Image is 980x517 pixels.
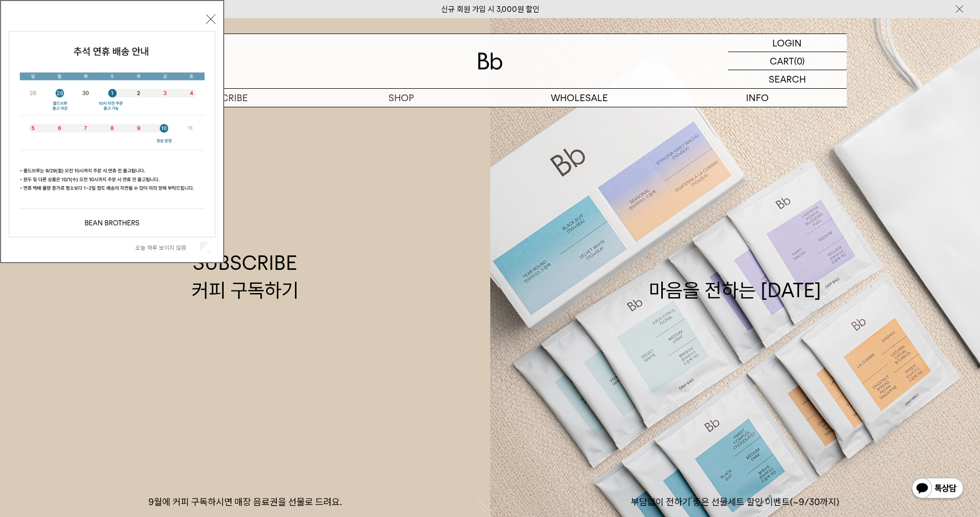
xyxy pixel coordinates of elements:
a: SHOP [312,89,490,107]
div: 마음을 전하는 [DATE] [649,249,821,304]
label: 오늘 하루 보이지 않음 [135,244,198,251]
button: 닫기 [206,14,215,24]
p: LOGIN [772,34,802,52]
a: CART (0) [728,52,847,70]
a: LOGIN [728,34,847,52]
p: WHOLESALE [490,89,668,107]
img: 5e4d662c6b1424087153c0055ceb1a13_140731.jpg [9,31,215,237]
img: 카카오톡 채널 1:1 채팅 버튼 [911,477,965,502]
a: 신규 회원 가입 시 3,000원 할인 [441,5,539,14]
div: SUBSCRIBE 커피 구독하기 [192,249,299,304]
p: (0) [794,52,805,70]
p: INFO [668,89,847,107]
p: SEARCH [769,70,806,88]
img: 로고 [478,53,503,70]
p: CART [770,52,794,70]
